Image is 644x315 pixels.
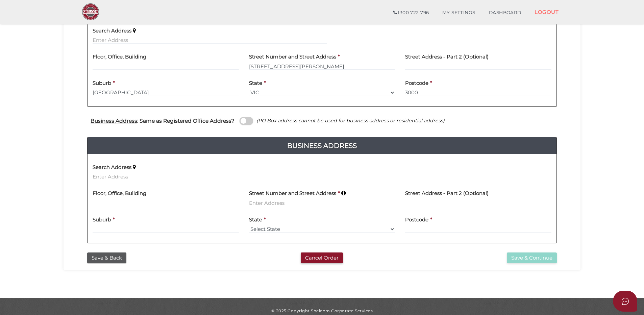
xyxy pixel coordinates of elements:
h4: State [249,80,262,86]
a: DASHBOARD [482,6,528,20]
h4: State [249,217,262,223]
h4: Floor, Office, Building [93,54,146,60]
h4: Search Address [93,165,131,170]
input: Enter Address [93,173,327,180]
input: Postcode must be exactly 4 digits [405,89,551,96]
a: 1300 722 796 [387,6,436,20]
h4: : Same as Registered Office Address? [91,118,234,124]
u: Business Address [91,118,137,124]
i: Keep typing in your address(including suburb) until it appears [133,165,136,170]
input: Enter Address [93,37,327,44]
button: Save & Continue [507,252,557,264]
i: Keep typing in your address(including suburb) until it appears [133,28,136,33]
h4: Street Address - Part 2 (Optional) [405,191,489,196]
button: Open asap [613,291,637,312]
input: Enter Address [249,63,395,70]
i: (PO Box address cannot be used for business address or residential address) [256,118,445,124]
h4: Street Address - Part 2 (Optional) [405,54,489,60]
h4: Floor, Office, Building [93,191,146,196]
div: © 2025 Copyright Shelcom Corporate Services [69,308,575,314]
input: Enter Address [249,199,395,207]
h4: Street Number and Street Address [249,191,336,196]
h4: Search Address [93,28,131,34]
button: Save & Back [87,252,126,264]
i: Keep typing in your address(including suburb) until it appears [341,191,346,196]
h4: Business Address [88,140,556,151]
input: Postcode must be exactly 4 digits [405,225,551,233]
a: LOGOUT [528,5,565,19]
button: Cancel Order [301,252,343,264]
a: MY SETTINGS [436,6,482,20]
h4: Postcode [405,217,428,223]
h4: Postcode [405,80,428,86]
h4: Suburb [93,217,111,223]
h4: Street Number and Street Address [249,54,336,60]
h4: Suburb [93,80,111,86]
